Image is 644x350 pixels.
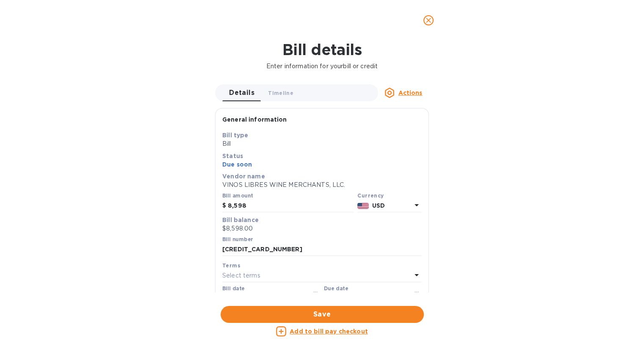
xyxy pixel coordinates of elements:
[290,328,368,335] u: Add to bill pay checkout
[221,306,424,323] button: Save
[222,132,248,139] b: Bill type
[222,262,240,269] b: Terms
[222,173,265,180] b: Vendor name
[324,286,348,291] label: Due date
[222,224,422,233] p: $8,598.00
[229,87,254,99] span: Details
[357,203,369,209] img: USD
[222,200,228,212] div: $
[357,192,384,199] b: Currency
[227,309,417,319] span: Save
[222,243,422,256] input: Enter bill number
[268,89,293,97] span: Timeline
[222,181,422,189] p: VINOS LIBRES WINE MERCHANTS, LLC.
[222,139,422,148] p: Bill
[222,217,259,223] b: Bill balance
[228,200,354,212] input: $ Enter bill amount
[7,62,637,71] p: Enter information for your bill or credit
[222,194,253,199] label: Bill amount
[222,292,302,305] input: Select date
[324,292,404,305] input: Due date
[418,10,439,31] button: close
[222,116,287,123] b: General information
[222,237,253,242] label: Bill number
[372,202,385,209] b: USD
[398,89,422,96] u: Actions
[222,153,243,159] b: Status
[222,160,422,169] p: Due soon
[222,286,245,291] label: Bill date
[7,41,637,58] h1: Bill details
[222,271,260,280] p: Select terms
